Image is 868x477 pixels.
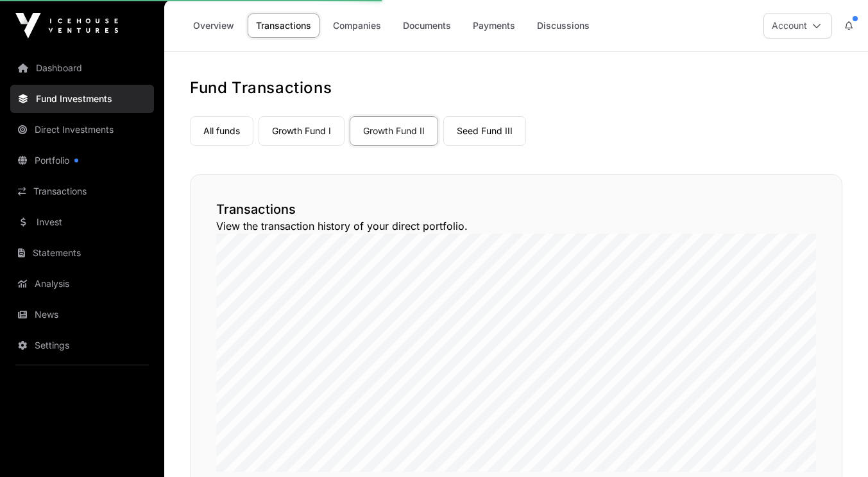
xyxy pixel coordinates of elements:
[10,116,154,144] a: Direct Investments
[10,300,154,329] a: News
[804,415,868,477] iframe: Chat Widget
[763,13,832,39] button: Account
[10,239,154,267] a: Statements
[10,270,154,298] a: Analysis
[325,13,389,38] a: Companies
[10,85,154,113] a: Fund Investments
[248,13,319,38] a: Transactions
[443,116,526,146] a: Seed Fund III
[529,13,598,38] a: Discussions
[15,13,118,39] img: Icehouse Ventures Logo
[10,208,154,236] a: Invest
[464,13,523,38] a: Payments
[185,13,243,38] a: Overview
[10,331,154,360] a: Settings
[10,177,154,205] a: Transactions
[216,200,816,218] h2: Transactions
[259,116,345,146] a: Growth Fund I
[10,54,154,82] a: Dashboard
[350,116,438,146] a: Growth Fund II
[395,13,459,38] a: Documents
[190,78,842,98] h1: Fund Transactions
[10,146,154,175] a: Portfolio
[216,218,816,234] p: View the transaction history of your direct portfolio.
[190,116,253,146] a: All funds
